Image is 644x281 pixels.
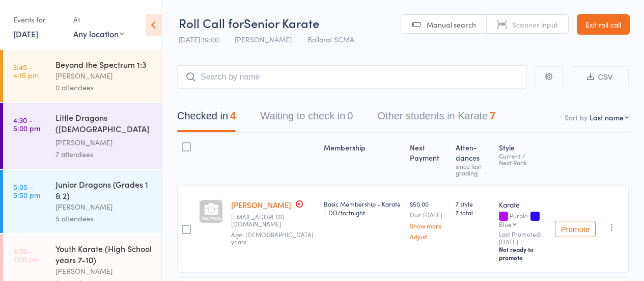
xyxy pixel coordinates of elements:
button: Promote [555,221,596,237]
span: [PERSON_NAME] [235,34,292,44]
span: 7 style [456,199,491,208]
button: CSV [571,66,629,88]
small: Last Promoted: [DATE] [499,231,547,245]
a: [PERSON_NAME] [231,199,291,210]
span: Roll Call for [179,14,244,31]
div: Last name [590,112,624,122]
div: Little Dragons ([DEMOGRAPHIC_DATA] Kindy & Prep) [55,112,153,137]
div: Purple [499,212,547,227]
a: Exit roll call [577,14,630,35]
span: Scanner input [512,19,558,30]
div: 4 [230,110,236,121]
small: Due [DATE] [410,211,447,218]
a: Adjust [410,233,447,240]
small: drewfrancis03@outlook.com [231,213,316,228]
div: $50.00 [410,199,447,240]
div: since last grading [456,163,491,176]
div: Basic Membership - Karate - DD/fortnight [324,199,402,217]
div: [PERSON_NAME] [55,137,153,148]
span: [DATE] 19:00 [179,34,219,44]
label: Sort by [565,112,587,122]
div: Membership [320,137,406,181]
a: 5:05 -5:50 pmJunior Dragons (Grades 1 & 2)[PERSON_NAME]5 attendees [3,170,161,233]
time: 3:45 - 4:15 pm [13,63,39,79]
span: Senior Karate [244,14,319,31]
a: Show more [410,222,447,229]
div: Next Payment [406,137,451,181]
div: [PERSON_NAME] [55,265,153,277]
time: 4:30 - 5:00 pm [13,116,40,132]
button: Checked in4 [177,105,236,132]
time: 6:00 - 7:00 pm [13,247,40,263]
div: [PERSON_NAME] [55,201,153,213]
span: Manual search [427,19,476,30]
div: Style [495,137,551,181]
span: Age: [DEMOGRAPHIC_DATA] years [231,230,314,246]
div: Current / Next Rank [499,152,547,166]
div: 5 attendees [55,213,153,224]
div: Junior Dragons (Grades 1 & 2) [55,178,153,201]
div: Events for [13,11,63,28]
div: Atten­dances [452,137,495,181]
div: Blue [499,221,512,227]
span: Ballarat SCMA [307,34,354,44]
div: 7 [490,110,495,121]
a: [DATE] [13,28,38,39]
div: Youth Karate (High School years 7-10) [55,243,153,265]
div: At [73,11,124,28]
button: Waiting to check in0 [260,105,353,132]
div: [PERSON_NAME] [55,70,153,82]
a: 4:30 -5:00 pmLittle Dragons ([DEMOGRAPHIC_DATA] Kindy & Prep)[PERSON_NAME]7 attendees [3,103,161,169]
div: Not ready to promote [499,245,547,262]
div: 0 attendees [55,82,153,93]
button: Other students in Karate7 [377,105,495,132]
div: 7 attendees [55,148,153,160]
span: 7 total [456,208,491,217]
div: 0 [347,110,353,121]
a: 3:45 -4:15 pmBeyond the Spectrum 1:3[PERSON_NAME]0 attendees [3,50,161,102]
div: Karate [499,199,547,210]
input: Search by name [177,65,527,89]
time: 5:05 - 5:50 pm [13,183,40,199]
div: Any location [73,28,124,39]
div: Beyond the Spectrum 1:3 [55,59,153,70]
